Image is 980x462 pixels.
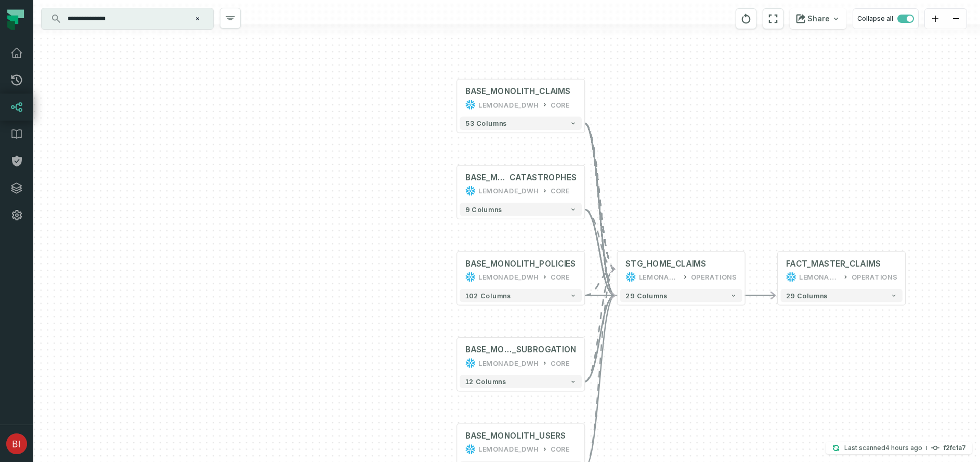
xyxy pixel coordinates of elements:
div: CORE [551,99,570,110]
div: LEMONADE_DWH [478,186,539,196]
div: OPERATIONS [691,272,737,282]
div: FACT_MASTER_CLAIMS [786,258,881,269]
div: CORE [551,444,570,454]
span: 53 columns [465,120,507,127]
span: 102 columns [465,292,511,299]
g: Edge from 319e248e9677a110caec947c8ab4fd43 to 6085becbec9e5711d6991b278ae239e6 [584,209,615,269]
div: BASE_MONOLITH_CATASTROPHES [465,173,577,183]
img: avatar of ben inbar [6,433,27,454]
div: STG_HOME_CLAIMS [625,258,707,269]
span: 29 columns [786,292,828,299]
div: LEMONADE_DWH [478,358,539,368]
div: OPERATIONS [852,272,897,282]
div: BASE_MONOLITH_POLICIES [465,258,576,269]
div: CORE [551,186,570,196]
div: LEMONADE_DWH [478,444,539,454]
div: LEMONADE_DWH [478,99,539,110]
div: LEMONADE_DWH [639,272,680,282]
div: LEMONADE_DWH [799,272,840,282]
span: 29 columns [625,292,667,299]
p: Last scanned [844,443,922,453]
g: Edge from 45da6fc772a3c934e09863ce6338991f to 6085becbec9e5711d6991b278ae239e6 [584,123,615,295]
span: 12 columns [465,378,506,386]
div: BASE_MONOLITH_USERS [465,431,566,441]
span: 9 columns [465,205,502,213]
div: BASE_MONOLITH_CLAIMS [465,86,571,97]
span: BASE_MONOLITH [465,345,512,355]
g: Edge from 6ffecbb29adc68437bdecda0fa0994be to 6085becbec9e5711d6991b278ae239e6 [584,269,615,382]
button: Collapse all [853,8,919,29]
g: Edge from 45da6fc772a3c934e09863ce6338991f to 6085becbec9e5711d6991b278ae239e6 [584,123,615,269]
div: CORE [551,272,570,282]
span: BASE_MONOLITH_ [465,173,509,183]
div: BASE_MONOLITH_SUBROGATION [465,345,577,355]
h4: f2fc1a7 [944,445,966,451]
relative-time: Oct 7, 2025, 7:35 AM EDT [885,444,922,452]
span: _SUBROGATION [512,345,577,355]
div: LEMONADE_DWH [478,272,539,282]
button: Last scanned[DATE] 7:35:38 AMf2fc1a7 [826,442,972,454]
div: CORE [551,358,570,368]
g: Edge from ddd669e872cdaefc0abf98275d27c27a to 6085becbec9e5711d6991b278ae239e6 [584,269,615,296]
button: Clear search query [192,14,203,24]
button: Share [790,8,846,29]
button: zoom in [925,9,946,29]
button: zoom out [946,9,966,29]
span: CATASTROPHES [509,173,577,183]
